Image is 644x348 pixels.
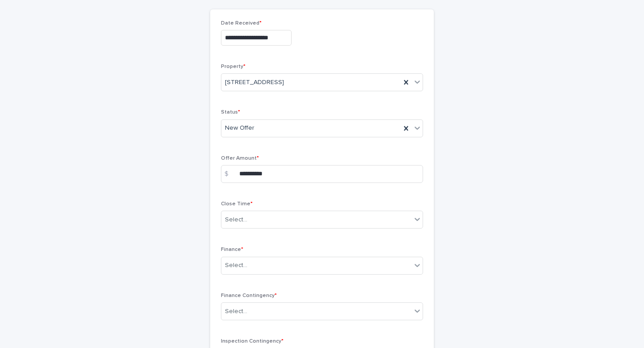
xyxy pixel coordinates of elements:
span: New Offer [225,123,254,133]
span: [STREET_ADDRESS] [225,78,284,87]
div: Select... [225,307,247,316]
div: $ [221,165,239,183]
span: Finance [221,247,243,252]
span: Inspection Contingency [221,339,284,344]
span: Offer Amount [221,156,259,161]
span: Close Time [221,201,253,207]
div: Select... [225,215,247,225]
span: Property [221,64,246,69]
span: Status [221,110,240,115]
span: Finance Contingency [221,293,277,298]
div: Select... [225,261,247,270]
span: Date Received [221,21,262,26]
